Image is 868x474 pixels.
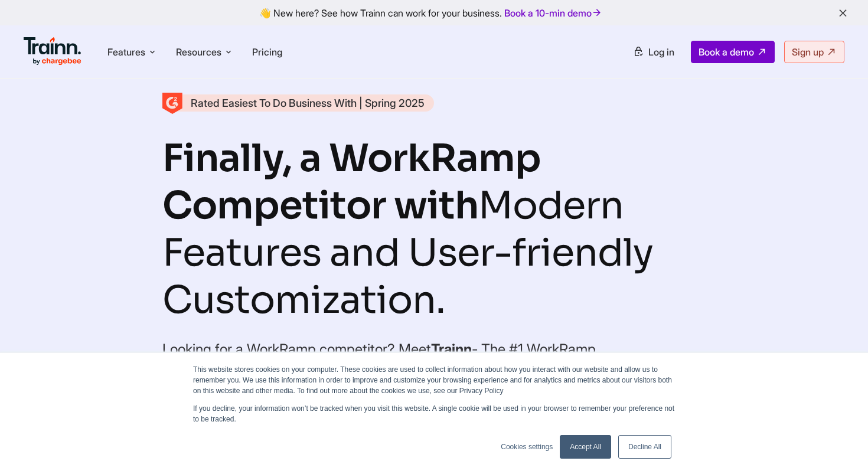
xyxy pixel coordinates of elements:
[252,46,282,58] a: Pricing
[7,7,861,18] div: 👋 New here? See how Trainn can work for your business.
[560,435,611,459] a: Accept All
[792,46,824,58] span: Sign up
[193,403,675,424] p: If you decline, your information won’t be tracked when you visit this website. A single cookie wi...
[162,93,182,114] img: WorkRamp Competitor - Trainn | High Performer - Customer Education Category
[501,442,553,452] a: Cookies settings
[162,338,599,428] h4: Looking for a WorkRamp competitor? Meet - The #1 WorkRamp Competitor with a built-in content and ...
[431,341,472,358] b: Trainn
[162,182,653,324] i: Modern Features and User-friendly Customization.
[107,45,145,58] span: Features
[162,135,706,324] h1: Finally, a WorkRamp Competitor with
[699,46,754,58] span: Book a demo
[502,5,605,21] a: Book a 10-min demo
[618,435,671,459] a: Decline All
[176,45,221,58] span: Resources
[648,46,674,58] span: Log in
[162,94,434,112] a: Rated Easiest To Do Business With | Spring 2025
[691,41,775,63] a: Book a demo
[784,41,844,63] a: Sign up
[24,37,81,66] img: Trainn Logo
[626,41,681,63] a: Log in
[193,364,675,396] p: This website stores cookies on your computer. These cookies are used to collect information about...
